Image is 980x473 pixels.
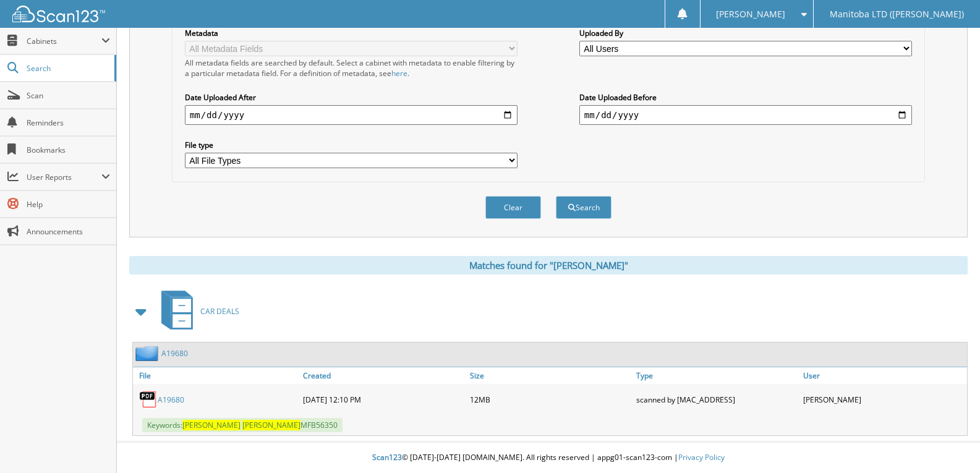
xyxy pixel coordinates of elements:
[27,226,110,237] span: Announcements
[161,348,188,359] a: A19680
[372,452,402,462] span: Scan123
[27,145,110,155] span: Bookmarks
[678,452,725,462] a: Privacy Policy
[182,420,241,430] span: [PERSON_NAME]
[27,36,101,46] span: Cabinets
[185,140,518,150] label: File type
[579,28,912,38] label: Uploaded By
[27,117,110,128] span: Reminders
[485,196,541,219] button: Clear
[800,387,967,412] div: [PERSON_NAME]
[27,199,110,210] span: Help
[200,306,239,317] span: CAR DEALS
[918,414,980,473] iframe: Chat Widget
[27,90,110,101] span: Scan
[467,387,634,412] div: 12MB
[185,58,518,79] div: All metadata fields are searched by default. Select a cabinet with metadata to enable filtering b...
[242,420,300,430] span: [PERSON_NAME]
[129,256,968,275] div: Matches found for "[PERSON_NAME]"
[579,105,912,125] input: end
[185,28,518,38] label: Metadata
[467,367,634,384] a: Size
[391,68,407,79] a: here
[300,387,467,412] div: [DATE] 12:10 PM
[300,367,467,384] a: Created
[556,196,611,219] button: Search
[27,63,108,74] span: Search
[185,92,518,103] label: Date Uploaded After
[830,11,964,18] span: Manitoba LTD ([PERSON_NAME])
[139,390,158,409] img: PDF.png
[716,11,785,18] span: [PERSON_NAME]
[117,443,980,473] div: © [DATE]-[DATE] [DOMAIN_NAME]. All rights reserved | appg01-scan123-com |
[633,387,800,412] div: scanned by [MAC_ADDRESS]
[633,367,800,384] a: Type
[135,346,161,361] img: folder2.png
[579,92,912,103] label: Date Uploaded Before
[27,172,101,182] span: User Reports
[800,367,967,384] a: User
[185,105,518,125] input: start
[158,394,184,405] a: A19680
[154,287,239,336] a: CAR DEALS
[12,6,105,22] img: scan123-logo-white.svg
[142,418,343,432] span: Keywords: MFB56350
[133,367,300,384] a: File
